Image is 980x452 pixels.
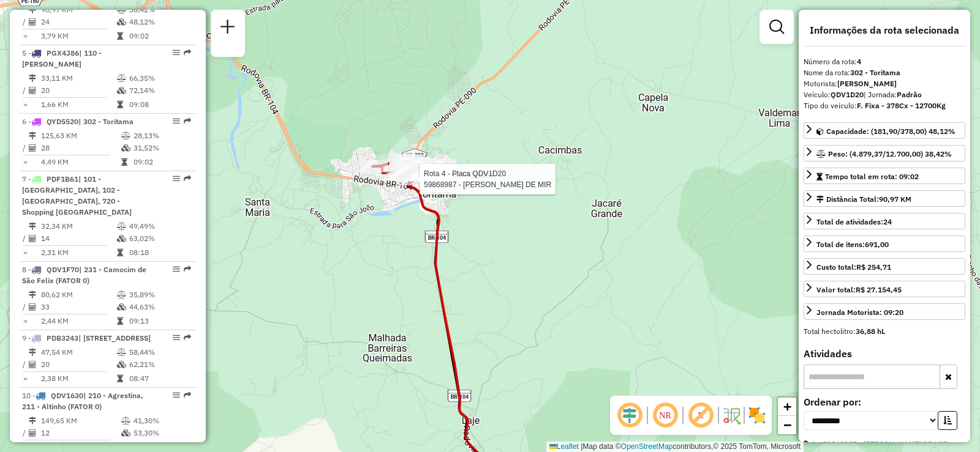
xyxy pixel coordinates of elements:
div: Valor total: [816,284,902,295]
img: Exibir/Ocultar setores [747,406,767,425]
h4: Atividades [804,348,965,360]
span: 7 - [22,174,132,217]
div: Motorista: [804,78,965,89]
a: Total de itens:691,00 [804,235,965,252]
td: 24 [40,16,116,28]
a: Zoom in [778,398,796,416]
td: 08:18 [129,246,190,259]
a: Exibir filtros [764,15,789,39]
span: | 110 - [PERSON_NAME] [22,48,102,69]
em: Opções [173,117,180,125]
a: 1 - 59868987 - [PERSON_NAME] DE MIR [812,439,948,448]
a: Leaflet [549,442,579,451]
span: 8 - [22,265,146,285]
strong: [PERSON_NAME] [837,79,897,88]
div: Nome da rota: [804,67,965,78]
em: Opções [173,334,180,341]
td: 2,31 KM [40,246,116,259]
div: Total hectolitro: [804,326,965,337]
strong: R$ 254,71 [856,262,891,272]
td: 09:08 [129,98,190,111]
a: Capacidade: (181,90/378,00) 48,12% [804,122,965,139]
strong: QDV1D20 [831,90,864,99]
td: = [22,246,28,259]
i: % de utilização do peso [121,132,130,139]
a: Total de atividades:24 [804,213,965,229]
td: 72,14% [129,84,190,97]
i: % de utilização do peso [117,223,126,230]
i: Tempo total em rota [117,249,123,256]
td: = [22,372,28,385]
strong: 302 - Toritama [850,68,900,77]
em: Rota exportada [184,334,191,341]
span: − [783,417,791,432]
i: Total de Atividades [29,235,36,242]
i: Total de Atividades [29,144,36,152]
span: | Jornada: [864,90,922,99]
td: 08:47 [129,372,190,385]
i: Tempo total em rota [117,375,123,382]
span: Tempo total em rota: 09:02 [825,172,919,181]
i: % de utilização da cubagem [121,144,130,152]
td: 33,11 KM [40,72,116,84]
div: Jornada Motorista: 09:20 [816,307,903,318]
td: 28,13% [133,130,191,142]
td: 2,44 KM [40,315,116,327]
i: Total de Atividades [29,303,36,311]
div: Veículo: [804,89,965,100]
span: QDV1630 [51,391,83,400]
td: 1,66 KM [40,98,116,111]
a: OpenStreetMap [621,442,673,451]
td: 53,30% [133,427,191,439]
i: Distância Total [29,223,36,230]
i: % de utilização da cubagem [117,235,126,242]
i: Distância Total [29,6,36,13]
td: 149,65 KM [40,415,121,427]
span: 90,97 KM [879,195,911,204]
i: Total de Atividades [29,18,36,26]
td: 49,49% [129,220,190,232]
span: PGX4J86 [47,48,79,57]
i: Tempo total em rota [117,317,123,325]
td: / [22,142,28,154]
span: | [STREET_ADDRESS] [78,333,151,343]
span: | 302 - Toritama [78,117,134,126]
span: Ocultar NR [650,401,680,430]
a: Custo total:R$ 254,71 [804,258,965,275]
span: QYD5520 [47,117,78,126]
span: 6 - [22,117,134,126]
em: Rota exportada [184,117,191,125]
a: Distância Total:90,97 KM [804,190,965,207]
i: Tempo total em rota [121,158,127,166]
i: % de utilização da cubagem [117,18,126,26]
td: 35,89% [129,289,190,301]
a: Jornada Motorista: 09:20 [804,303,965,320]
td: 47,54 KM [40,346,116,358]
i: % de utilização da cubagem [117,303,126,311]
i: Total de Atividades [29,361,36,368]
span: PDF1B61 [47,174,78,183]
i: % de utilização do peso [117,349,126,356]
span: | 101 - [GEOGRAPHIC_DATA], 102 - [GEOGRAPHIC_DATA], 720 - Shopping [GEOGRAPHIC_DATA] [22,174,132,217]
div: Distância Total: [816,194,911,205]
span: | 231 - Camocim de São Felix (FATOR 0) [22,265,146,285]
i: % de utilização da cubagem [117,361,126,368]
i: Tempo total em rota [117,101,123,108]
td: 32,34 KM [40,220,116,232]
td: 62,21% [129,358,190,371]
span: 5 - [22,48,102,69]
td: / [22,84,28,97]
em: Rota exportada [184,49,191,56]
a: Zoom out [778,416,796,434]
span: 10 - [22,391,143,411]
i: % de utilização do peso [117,6,126,13]
span: PDB3243 [47,333,78,343]
td: = [22,98,28,111]
i: Distância Total [29,75,36,82]
td: / [22,16,28,28]
strong: 36,88 hL [856,327,885,336]
i: % de utilização do peso [117,291,126,298]
span: Ocultar deslocamento [615,401,644,430]
label: Ordenar por: [804,395,965,409]
span: Exibir rótulo [686,401,715,430]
